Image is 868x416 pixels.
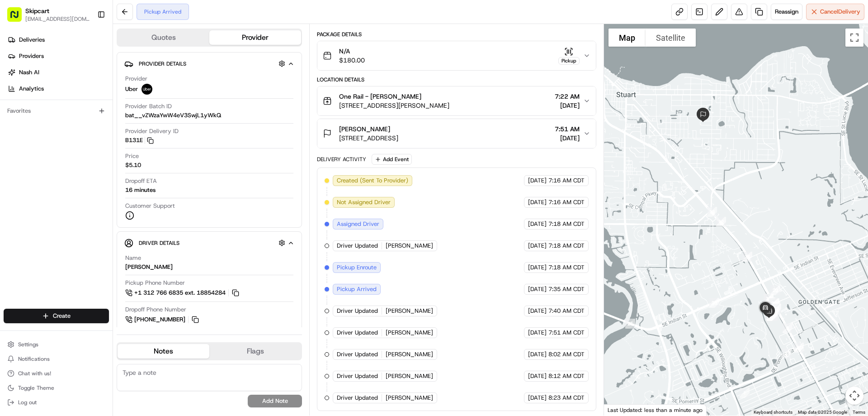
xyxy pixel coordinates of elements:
span: 7:18 AM CDT [548,263,585,272]
div: 28 [764,307,782,324]
a: Powered byPylon [64,153,109,160]
span: Deliveries [19,36,45,44]
div: Last Updated: less than a minute ago [604,404,707,416]
span: [DATE] [555,101,580,110]
span: API Documentation [85,131,145,140]
span: $180.00 [339,56,365,65]
img: Google [606,404,636,416]
span: $5.10 [125,161,141,169]
div: Favorites [4,104,109,118]
span: [PERSON_NAME] [386,329,433,337]
span: Uber [125,85,138,93]
span: Settings [18,341,38,348]
span: [DATE] [528,372,547,380]
img: 1736555255976-a54dd68f-1ca7-489b-9aae-adbdc363a1c4 [9,86,25,103]
span: [DATE] [528,329,547,337]
span: Customer Support [125,202,175,210]
span: [EMAIL_ADDRESS][DOMAIN_NAME] [25,15,90,23]
span: Dropoff ETA [125,177,157,185]
div: 12 [712,213,730,230]
button: [PERSON_NAME][STREET_ADDRESS]7:51 AM[DATE] [317,119,595,148]
div: 30 [841,394,859,411]
a: 📗Knowledge Base [5,128,73,144]
span: Providers [19,52,44,60]
a: Nash AI [4,65,113,80]
span: Provider [125,75,147,83]
input: Clear [24,58,149,68]
span: Log out [18,399,37,406]
span: [PHONE_NUMBER] [134,316,185,324]
span: [DATE] [528,350,547,359]
div: 16 minutes [125,186,156,194]
div: 26 [706,294,723,311]
span: Driver Updated [337,307,378,315]
button: Notifications [4,353,109,365]
span: 7:18 AM CDT [548,242,585,250]
div: Location Details [317,76,596,83]
button: Create [4,309,109,323]
div: 3 [779,320,796,337]
div: 31 [790,339,807,356]
span: Created (Sent To Provider) [337,177,408,185]
span: Toggle Theme [18,384,54,392]
button: Add Event [372,154,412,165]
span: Driver Updated [337,372,378,380]
button: Map camera controls [845,387,863,405]
span: 7:16 AM CDT [548,198,585,206]
span: Price [125,152,139,160]
div: 21 [766,295,783,312]
span: 7:51 AM CDT [548,329,585,337]
span: Driver Updated [337,394,378,402]
span: [DATE] [528,220,547,228]
span: Driver Details [139,239,179,247]
button: Provider [209,30,301,45]
span: Pickup Arrived [337,285,377,293]
span: Not Assigned Driver [337,198,391,206]
button: Show street map [609,29,646,47]
div: 13 [703,203,721,220]
div: 📗 [9,132,16,139]
span: Provider Details [139,60,186,67]
button: Notes [118,344,209,359]
span: 8:02 AM CDT [548,350,585,359]
div: 20 [767,282,784,299]
button: Toggle fullscreen view [845,29,863,47]
span: N/A [339,47,365,56]
span: 7:40 AM CDT [548,307,585,315]
span: One Rail - [PERSON_NAME] [339,92,421,101]
span: 7:51 AM [555,124,580,134]
span: Pickup Phone Number [125,279,185,287]
div: 1 [736,384,753,402]
span: [DATE] [528,307,547,315]
span: 7:22 AM [555,92,580,101]
div: 22 [765,295,783,312]
span: +1 312 766 6835 ext. 18854284 [134,289,226,297]
span: Map data ©2025 Google [798,410,847,415]
span: Dropoff Phone Number [125,306,186,314]
span: Notifications [18,355,50,363]
img: Nash [9,9,27,27]
a: Analytics [4,81,113,96]
div: Start new chat [31,86,148,96]
div: 18 [760,290,777,307]
button: Pickup [558,47,580,65]
span: 8:12 AM CDT [548,372,585,380]
span: 7:18 AM CDT [548,220,585,228]
span: [PERSON_NAME] [386,350,433,359]
div: Delivery Activity [317,156,366,163]
span: [PERSON_NAME] [386,372,433,380]
span: Cancel Delivery [820,8,860,16]
span: Driver Updated [337,350,378,359]
div: 11 [763,306,780,324]
span: Pylon [90,153,109,160]
a: Terms [853,410,865,415]
span: [DATE] [528,263,547,272]
span: Pickup Enroute [337,263,377,272]
img: uber-new-logo.jpeg [142,84,152,95]
button: N/A$180.00Pickup [317,41,595,70]
button: Show satellite imagery [646,29,696,47]
span: [STREET_ADDRESS] [339,134,398,143]
span: Create [53,312,71,320]
span: [PERSON_NAME] [339,124,390,134]
span: [DATE] [528,242,547,250]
